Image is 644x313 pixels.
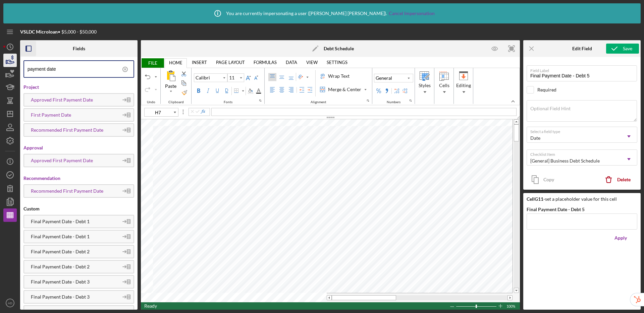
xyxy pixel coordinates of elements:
button: Save [606,44,639,54]
button: Commit Edit [195,109,200,114]
div: • $5,000 - $50,000 [20,29,97,35]
b: Cell G11 - [527,196,545,202]
div: Final Payment Date - Debt 3 [24,279,118,285]
label: Italic [204,87,212,95]
span: Styles [419,83,431,88]
button: Cancel Edit [190,109,195,114]
div: Formula Bar [211,108,517,116]
b: VSLDC Microloan [20,29,58,35]
span: Cells [439,83,449,88]
div: Zoom Out [449,303,455,310]
button: Copy [180,79,189,87]
div: Background Color [246,87,254,95]
div: Recommendation [23,176,134,181]
div: Wrap Text [327,73,351,79]
div: Merge & Center [319,85,363,93]
label: Left Align [268,86,276,94]
a: Cancel Impersonation [389,11,435,16]
a: INSERT [188,58,211,67]
div: Save [623,44,632,54]
button: Fonts [258,98,263,103]
div: [General] Business Debt Schedule [530,158,600,164]
div: Font Color [254,87,262,95]
button: collapsedRibbon [511,99,516,104]
button: Percent Style [375,87,383,95]
span: Editing [456,83,471,88]
span: FILE [141,58,164,68]
button: Increase Font Size [244,74,252,82]
a: SETTINGS [323,58,352,67]
div: Final Payment Date - Debt 1 [24,219,118,224]
div: Font Size [227,73,244,82]
span: Ready [144,303,157,309]
a: VIEW [302,58,322,67]
div: Numbers [384,100,403,104]
div: Delete [617,173,631,186]
label: Middle Align [278,73,286,81]
button: undoList [153,72,158,81]
button: Delete [600,173,637,186]
button: Font Family [194,73,227,82]
div: Final Payment Date - Debt 3 [24,294,118,300]
label: Format Painter [180,88,189,97]
div: Editing [455,68,472,104]
div: Fields [73,46,85,51]
div: In Ready mode [144,302,157,310]
div: Zoom level. Click to open the Zoom dialog box. [506,302,517,310]
label: Bottom Align [287,73,295,81]
label: Final Payment Date - Debt 5 [527,206,585,212]
button: Apply [604,231,637,245]
div: Recommended First Payment Date [24,127,118,133]
div: First Payment Date [24,112,118,118]
button: Numbers [408,98,413,103]
label: Wrap Text [318,71,352,81]
div: Zoom [456,302,498,310]
div: Border [240,86,246,96]
button: Insert Function [200,109,206,114]
button: Increase Indent [306,86,314,94]
text: AD [8,301,12,305]
div: Undo [144,100,158,104]
a: FORMULAS [250,58,281,67]
label: Double Underline [223,87,231,95]
label: Center Align [278,86,286,94]
div: Final Payment Date - Debt 2 [24,249,118,254]
div: Approved First Payment Date [24,158,118,163]
button: Decrease Decimal [401,87,409,95]
label: Underline [213,87,221,95]
label: Field Label [530,66,637,73]
b: Debt Schedule [324,46,354,51]
button: Decrease Indent [298,86,306,94]
button: Alignment [365,98,371,103]
div: Date [530,135,540,141]
label: Top Align [268,73,276,81]
div: All [163,69,178,83]
button: Border [232,86,246,96]
div: Approval [23,145,134,150]
div: Merge & Center [363,85,368,94]
div: Custom [23,206,134,211]
div: Calibri [194,74,211,81]
div: Required [537,87,556,92]
div: Styles [416,68,433,104]
div: Apply [614,231,627,245]
div: Merge & Center [327,86,363,93]
button: Comma Style [383,87,391,95]
div: Project [23,84,134,90]
div: Paste [164,83,178,89]
label: Right Align [287,86,295,94]
button: Undo [144,73,152,81]
span: 100% [506,303,517,310]
div: Copy [543,173,554,186]
div: Border [232,87,240,95]
div: Zoom In [498,302,503,310]
label: Merge & Center [318,84,369,95]
div: Recommended First Payment Date [24,188,118,194]
div: You are currently impersonating a user ( [PERSON_NAME] [PERSON_NAME] ). [209,5,435,22]
button: Copy [527,173,561,186]
div: Alignment [308,100,329,104]
div: General [374,75,393,81]
div: Zoom [476,305,477,308]
button: Cut [180,70,189,78]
